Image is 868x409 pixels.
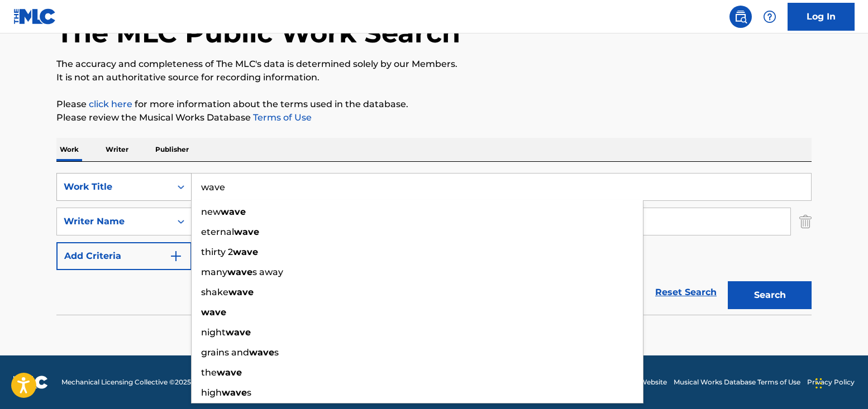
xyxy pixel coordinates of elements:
[56,138,82,161] p: Work
[763,10,776,23] img: help
[807,377,855,387] a: Privacy Policy
[56,57,812,71] p: The accuracy and completeness of The MLC's data is determined solely by our Members.
[13,8,56,25] img: MLC Logo
[64,215,164,228] div: Writer Name
[61,377,191,387] span: Mechanical Licensing Collective © 2025
[201,387,222,398] span: high
[56,242,192,270] button: Add Criteria
[650,280,722,305] a: Reset Search
[252,267,283,277] span: s away
[815,367,822,400] div: Drag
[249,347,274,358] strong: wave
[788,3,855,31] a: Log In
[674,377,800,387] a: Musical Works Database Terms of Use
[226,327,251,338] strong: wave
[201,227,234,237] span: eternal
[728,281,812,309] button: Search
[201,287,228,297] span: shake
[56,111,812,124] p: Please review the Musical Works Database
[152,138,192,161] p: Publisher
[233,247,258,257] strong: wave
[56,71,812,84] p: It is not an authoritative source for recording information.
[56,98,812,111] p: Please for more information about the terms used in the database.
[102,138,132,161] p: Writer
[217,367,242,378] strong: wave
[56,173,812,315] form: Search Form
[227,267,252,277] strong: wave
[234,227,259,237] strong: wave
[169,249,183,263] img: 9d2ae6d4665cec9f34b9.svg
[201,347,249,358] span: grains and
[729,6,752,28] a: Public Search
[64,180,164,194] div: Work Title
[201,307,226,317] strong: wave
[247,387,251,398] span: s
[13,376,48,389] img: logo
[799,208,812,235] img: Delete Criterion
[201,367,217,378] span: the
[734,10,747,23] img: search
[201,247,233,257] span: thirty 2
[201,267,227,277] span: many
[89,99,132,109] a: click here
[251,112,312,123] a: Terms of Use
[812,355,868,409] iframe: Chat Widget
[222,387,247,398] strong: wave
[221,206,246,217] strong: wave
[201,327,226,338] span: night
[201,206,221,217] span: new
[759,6,781,28] div: Help
[228,287,254,297] strong: wave
[274,347,279,358] span: s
